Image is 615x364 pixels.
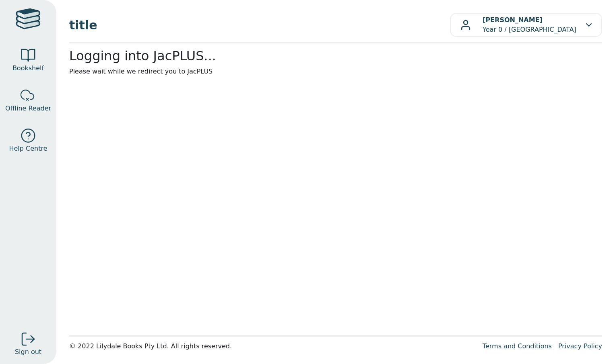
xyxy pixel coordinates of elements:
[483,342,552,350] a: Terms and Conditions
[69,67,602,76] p: Please wait while we redirect you to JacPLUS
[69,48,602,63] h2: Logging into JacPLUS...
[483,15,576,35] p: Year 0 / [GEOGRAPHIC_DATA]
[15,347,41,357] span: Sign out
[12,63,44,73] span: Bookshelf
[9,144,47,153] span: Help Centre
[558,342,602,350] a: Privacy Policy
[69,16,450,34] span: title
[450,13,602,37] button: [PERSON_NAME]Year 0 / [GEOGRAPHIC_DATA]
[69,342,476,351] div: © 2022 Lilydale Books Pty Ltd. All rights reserved.
[5,104,51,113] span: Offline Reader
[483,16,543,24] b: [PERSON_NAME]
